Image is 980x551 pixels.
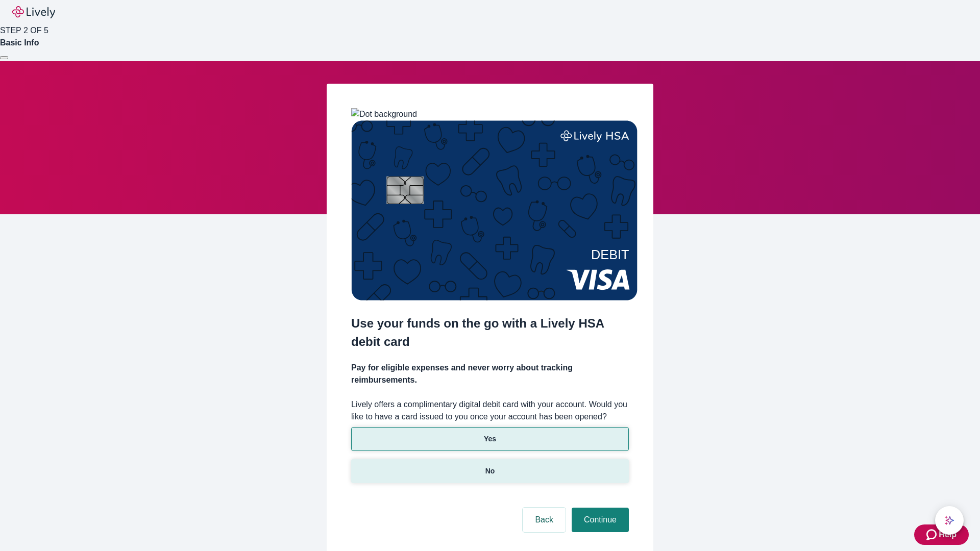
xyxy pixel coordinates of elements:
[12,6,55,18] img: Lively
[572,508,629,532] button: Continue
[485,466,495,477] p: No
[939,529,957,541] span: Help
[944,515,954,525] svg: Lively AI Assistant
[351,398,629,423] label: Lively offers a complimentary digital debit card with your account. Would you like to have a card...
[523,508,566,532] button: Back
[351,459,629,483] button: No
[351,108,417,120] img: Dot background
[351,314,629,351] h2: Use your funds on the go with a Lively HSA debit card
[914,524,969,545] button: Zendesk support iconHelp
[484,434,496,444] p: Yes
[351,427,629,451] button: Yes
[926,529,939,541] svg: Zendesk support icon
[935,506,964,535] button: chat
[351,362,629,386] h4: Pay for eligible expenses and never worry about tracking reimbursements.
[351,120,638,300] img: Debit card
